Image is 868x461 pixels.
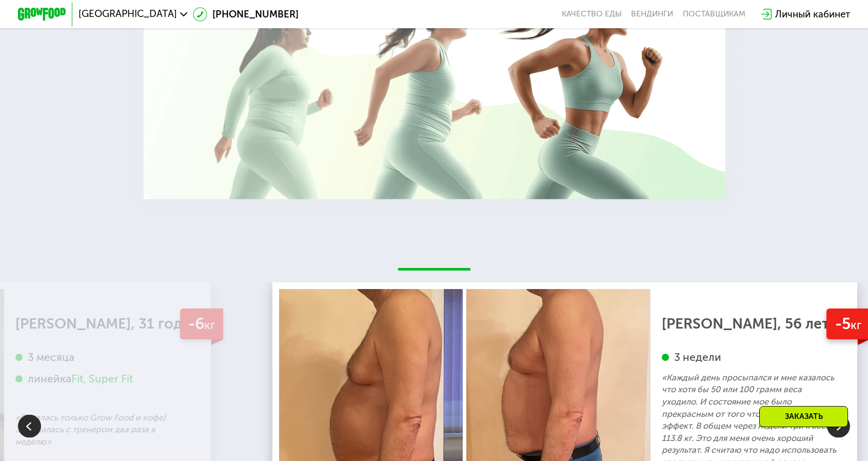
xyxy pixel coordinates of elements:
[193,7,299,22] a: [PHONE_NUMBER]
[204,318,215,332] span: кг
[759,406,848,427] div: Заказать
[662,350,839,364] div: 3 недели
[71,372,133,386] div: Fit, Super Fit
[18,415,41,438] img: Slide left
[180,309,224,339] div: -6
[631,9,673,19] a: Вендинги
[15,372,192,386] div: линейка
[15,318,192,330] div: [PERSON_NAME], 31 год
[15,412,192,448] p: «Питалась только Grow Food и кофе) Занималась с тренером два раза в неделю»
[562,9,622,19] a: Качество еды
[683,9,745,19] div: поставщикам
[662,318,839,330] div: [PERSON_NAME], 56 лет
[15,350,192,364] div: 3 месяца
[851,318,861,332] span: кг
[775,7,850,22] div: Личный кабинет
[78,9,177,19] span: [GEOGRAPHIC_DATA]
